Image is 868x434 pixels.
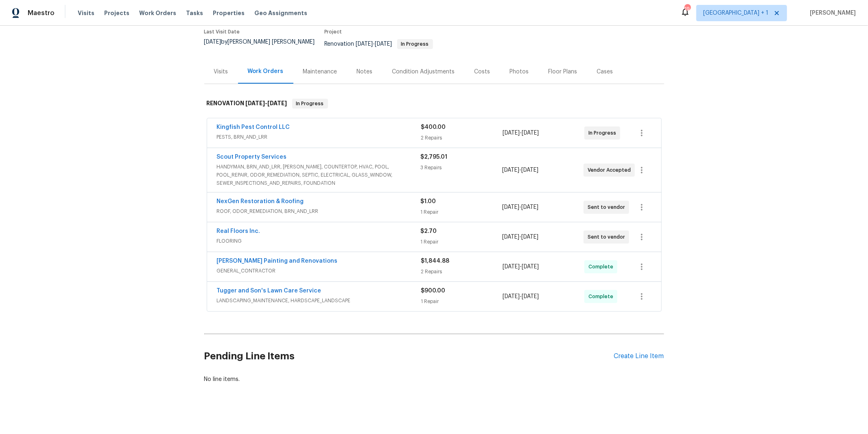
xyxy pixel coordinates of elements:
[268,100,287,106] span: [DATE]
[502,203,538,211] span: -
[502,166,538,174] span: -
[217,297,421,305] span: LANDSCAPING_MAINTENANCE, HARDSCAPE_LANDSCAPE
[588,166,634,174] span: Vendor Accepted
[356,41,373,47] span: [DATE]
[204,29,240,34] span: Last Visit Date
[204,337,614,375] h2: Pending Line Items
[807,9,856,17] span: [PERSON_NAME]
[246,100,287,106] span: -
[522,294,539,299] span: [DATE]
[421,208,502,216] div: 1 Repair
[502,204,519,210] span: [DATE]
[207,99,287,108] h6: RENOVATION
[703,9,768,17] span: [GEOGRAPHIC_DATA] + 1
[503,263,539,271] span: -
[521,204,538,210] span: [DATE]
[421,268,503,276] div: 2 Repairs
[214,68,228,76] div: Visits
[246,100,265,106] span: [DATE]
[684,5,690,13] div: 19
[324,29,342,34] span: Project
[293,100,327,108] span: In Progress
[421,124,446,130] span: $400.00
[503,294,520,299] span: [DATE]
[502,167,519,173] span: [DATE]
[248,67,284,75] div: Work Orders
[521,167,538,173] span: [DATE]
[217,199,304,204] a: NexGen Restoration & Roofing
[204,91,664,117] div: RENOVATION [DATE]-[DATE]In Progress
[254,9,307,17] span: Geo Assignments
[421,258,450,264] span: $1,844.88
[503,292,539,301] span: -
[217,133,421,141] span: PESTS, BRN_AND_LRR
[588,129,619,137] span: In Progress
[502,234,519,240] span: [DATE]
[217,207,421,215] span: ROOF, ODOR_REMEDIATION, BRN_AND_LRR
[217,288,321,294] a: Tugger and Son's Lawn Care Service
[357,68,373,76] div: Notes
[217,267,421,275] span: GENERAL_CONTRACTOR
[614,352,664,360] div: Create Line Item
[421,164,502,172] div: 3 Repairs
[503,129,539,137] span: -
[324,41,433,47] span: Renovation
[217,228,260,234] a: Real Floors Inc.
[421,228,437,234] span: $2.70
[502,233,538,241] span: -
[392,68,455,76] div: Condition Adjustments
[303,68,337,76] div: Maintenance
[510,68,529,76] div: Photos
[588,263,617,271] span: Complete
[375,41,392,47] span: [DATE]
[421,297,503,306] div: 1 Repair
[503,130,520,136] span: [DATE]
[217,163,421,187] span: HANDYMAN, BRN_AND_LRR, [PERSON_NAME], COUNTERTOP, HVAC, POOL, POOL_REPAIR, ODOR_REMEDIATION, SEPT...
[421,199,436,204] span: $1.00
[421,288,446,294] span: $900.00
[503,264,520,270] span: [DATE]
[597,68,613,76] div: Cases
[204,375,664,383] div: No line items.
[521,234,538,240] span: [DATE]
[217,258,338,264] a: [PERSON_NAME] Painting and Renovations
[356,41,392,47] span: -
[588,292,617,301] span: Complete
[213,9,245,17] span: Properties
[421,154,448,160] span: $2,795.01
[104,9,129,17] span: Projects
[421,134,503,142] div: 2 Repairs
[474,68,490,76] div: Costs
[204,39,221,45] span: [DATE]
[588,233,628,241] span: Sent to vendor
[217,124,290,130] a: Kingfish Pest Control LLC
[398,42,432,46] span: In Progress
[522,264,539,270] span: [DATE]
[421,238,502,246] div: 1 Repair
[78,9,94,17] span: Visits
[522,130,539,136] span: [DATE]
[217,237,421,245] span: FLOORING
[549,68,577,76] div: Floor Plans
[28,9,55,17] span: Maestro
[204,39,324,55] div: by [PERSON_NAME] [PERSON_NAME]
[588,203,628,211] span: Sent to vendor
[186,10,203,16] span: Tasks
[139,9,176,17] span: Work Orders
[217,154,287,160] a: Scout Property Services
